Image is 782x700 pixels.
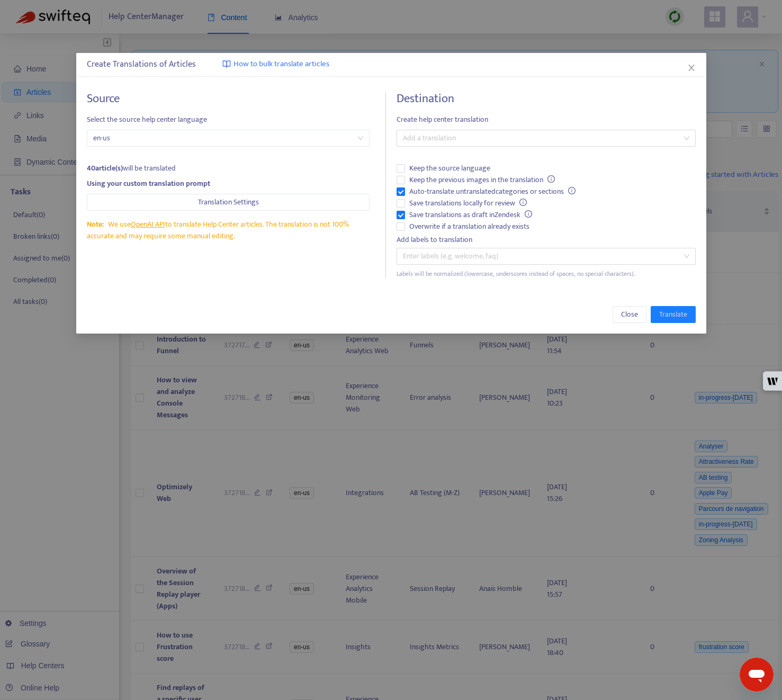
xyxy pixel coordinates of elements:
span: Close [621,309,637,320]
div: will be translated [87,163,370,174]
button: Close [685,62,697,74]
div: Using your custom translation prompt [87,178,370,190]
iframe: Button to launch messaging window [740,658,774,692]
h4: Destination [397,92,696,106]
span: info-circle [524,210,532,218]
span: Note: [87,218,104,230]
button: Translation Settings [87,194,370,211]
span: info-circle [547,175,554,183]
span: Keep the previous images in the translation [405,174,559,186]
span: Overwrite if a translation already exists [405,221,534,232]
span: How to bulk translate articles [233,58,329,70]
a: OpenAI API [130,218,165,230]
a: How to bulk translate articles [222,58,329,70]
span: Save translations locally for review [405,198,531,209]
strong: 40 article(s) [87,162,123,174]
div: Labels will be normalized (lowercase, underscores instead of spaces, no special characters). [397,269,696,279]
span: Keep the source language [405,163,495,174]
span: Translation Settings [197,196,258,208]
button: Close [612,306,646,323]
span: en-us [93,130,363,146]
span: Select the source help center language [87,114,370,125]
h4: Source [87,92,370,106]
span: info-circle [519,199,526,206]
span: close [687,64,695,72]
div: We use to translate Help Center articles. The translation is not 100% accurate and may require so... [87,219,370,242]
button: Translate [650,306,695,323]
span: Auto-translate untranslated categories or sections [405,186,580,198]
span: info-circle [568,187,575,194]
div: Create Translations of Articles [87,58,696,71]
span: Save translations as draft in Zendesk [405,209,536,221]
img: image-link [222,60,231,68]
span: Create help center translation [397,114,696,125]
div: Add labels to translation [397,234,696,246]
